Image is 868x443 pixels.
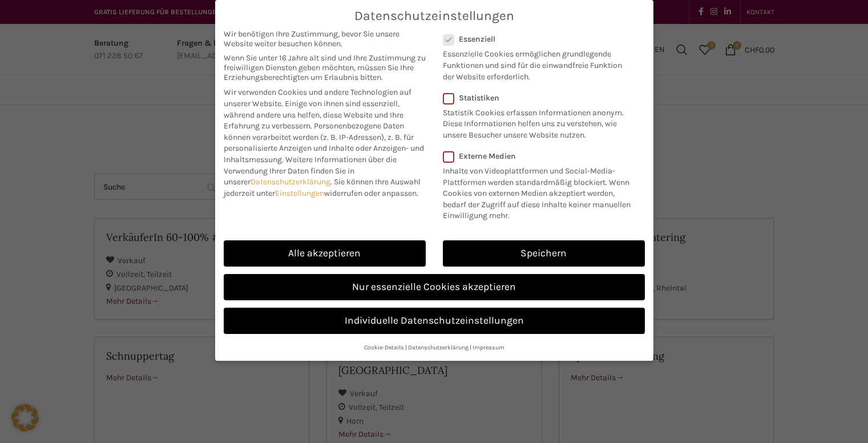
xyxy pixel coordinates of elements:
a: Impressum [473,344,504,351]
a: Datenschutzerklärung [251,177,330,187]
label: Essenziell [443,34,630,44]
span: Personenbezogene Daten können verarbeitet werden (z. B. IP-Adressen), z. B. für personalisierte A... [224,121,424,164]
label: Externe Medien [443,151,637,161]
a: Datenschutzerklärung [408,344,469,351]
label: Statistiken [443,93,630,103]
span: Sie können Ihre Auswahl jederzeit unter widerrufen oder anpassen. [224,177,421,198]
a: Alle akzeptieren [224,240,426,267]
span: Wir verwenden Cookies und andere Technologien auf unserer Website. Einige von ihnen sind essenzie... [224,87,411,131]
p: Inhalte von Videoplattformen und Social-Media-Plattformen werden standardmäßig blockiert. Wenn Co... [443,161,637,221]
span: Wir benötigen Ihre Zustimmung, bevor Sie unsere Website weiter besuchen können. [224,29,426,49]
span: Datenschutzeinstellungen [354,9,514,23]
span: Wenn Sie unter 16 Jahre alt sind und Ihre Zustimmung zu freiwilligen Diensten geben möchten, müss... [224,53,426,82]
a: Individuelle Datenschutzeinstellungen [224,308,645,334]
a: Einstellungen [275,188,324,198]
a: Nur essenzielle Cookies akzeptieren [224,274,645,300]
span: Weitere Informationen über die Verwendung Ihrer Daten finden Sie in unserer . [224,155,397,187]
p: Statistik Cookies erfassen Informationen anonym. Diese Informationen helfen uns zu verstehen, wie... [443,103,630,141]
a: Speichern [443,240,645,267]
p: Essenzielle Cookies ermöglichen grundlegende Funktionen und sind für die einwandfreie Funktion de... [443,44,630,82]
a: Cookie-Details [364,344,404,351]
